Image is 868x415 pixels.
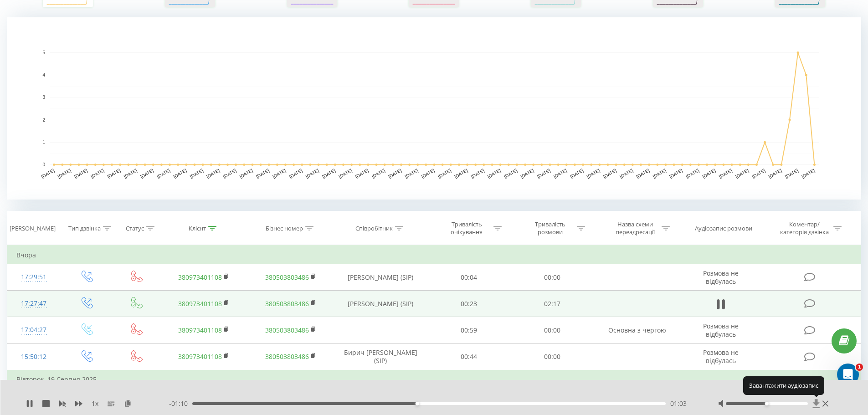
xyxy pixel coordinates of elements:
[68,225,101,232] div: Тип дзвінка
[178,299,222,308] a: 380973401108
[189,168,204,179] text: [DATE]
[734,168,750,179] text: [DATE]
[178,273,222,282] a: 380973401108
[266,225,303,232] div: Бізнес номер
[178,352,222,361] a: 380973401108
[42,95,45,100] text: 3
[7,17,861,200] svg: A chart.
[107,168,122,179] text: [DATE]
[421,168,436,179] text: [DATE]
[703,269,739,286] span: Розмова не відбулась
[205,168,221,179] text: [DATE]
[189,225,206,232] div: Клієнт
[73,168,88,179] text: [DATE]
[338,168,353,179] text: [DATE]
[355,225,393,232] div: Співробітник
[57,168,72,179] text: [DATE]
[272,168,287,179] text: [DATE]
[670,399,687,408] span: 01:03
[305,168,320,179] text: [DATE]
[7,246,861,264] td: Вчора
[695,225,752,232] div: Аудіозапис розмови
[10,225,56,232] div: [PERSON_NAME]
[784,168,799,179] text: [DATE]
[703,348,739,365] span: Розмова не відбулась
[553,168,568,179] text: [DATE]
[222,168,237,179] text: [DATE]
[371,168,386,179] text: [DATE]
[837,364,859,385] iframe: Intercom live chat
[503,168,518,179] text: [DATE]
[454,168,469,179] text: [DATE]
[526,220,575,236] div: Тривалість розмови
[602,168,617,179] text: [DATE]
[765,402,769,405] div: Accessibility label
[652,168,667,179] text: [DATE]
[442,220,491,236] div: Тривалість очікування
[42,140,45,145] text: 1
[702,168,717,179] text: [DATE]
[751,168,766,179] text: [DATE]
[594,317,680,343] td: Основна з чергою
[511,343,594,370] td: 00:00
[90,168,105,179] text: [DATE]
[668,168,683,179] text: [DATE]
[685,168,700,179] text: [DATE]
[415,402,419,405] div: Accessibility label
[569,168,584,179] text: [DATE]
[611,220,659,236] div: Назва схеми переадресації
[536,168,551,179] text: [DATE]
[265,273,309,282] a: 380503803486
[239,168,254,179] text: [DATE]
[778,220,831,236] div: Коментар/категорія дзвінка
[265,326,309,334] a: 380503803486
[42,162,45,167] text: 0
[387,168,402,179] text: [DATE]
[586,168,601,179] text: [DATE]
[718,168,733,179] text: [DATE]
[255,168,270,179] text: [DATE]
[427,291,511,317] td: 00:23
[703,322,739,338] span: Розмова не відбулась
[437,168,452,179] text: [DATE]
[856,364,863,371] span: 1
[173,168,188,179] text: [DATE]
[354,168,370,179] text: [DATE]
[404,168,419,179] text: [DATE]
[743,376,824,395] div: Завантажити аудіозапис
[334,264,427,291] td: [PERSON_NAME] (SIP)
[41,168,56,179] text: [DATE]
[801,168,816,179] text: [DATE]
[470,168,485,179] text: [DATE]
[636,168,651,179] text: [DATE]
[520,168,535,179] text: [DATE]
[334,291,427,317] td: [PERSON_NAME] (SIP)
[169,399,192,408] span: - 01:10
[511,264,594,291] td: 00:00
[42,72,45,77] text: 4
[334,343,427,370] td: Бирич [PERSON_NAME] (SIP)
[42,118,45,123] text: 2
[321,168,336,179] text: [DATE]
[139,168,154,179] text: [DATE]
[427,264,511,291] td: 00:04
[156,168,171,179] text: [DATE]
[265,299,309,308] a: 380503803486
[42,50,45,55] text: 5
[511,317,594,343] td: 00:00
[16,268,51,286] div: 17:29:51
[178,326,222,334] a: 380973401108
[427,343,511,370] td: 00:44
[16,295,51,313] div: 17:27:47
[487,168,502,179] text: [DATE]
[265,352,309,361] a: 380503803486
[7,370,861,389] td: Вівторок, 19 Серпня 2025
[288,168,303,179] text: [DATE]
[16,321,51,339] div: 17:04:27
[768,168,783,179] text: [DATE]
[511,291,594,317] td: 02:17
[123,168,138,179] text: [DATE]
[126,225,144,232] div: Статус
[427,317,511,343] td: 00:59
